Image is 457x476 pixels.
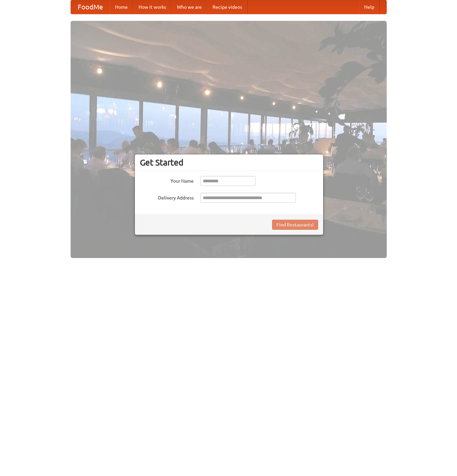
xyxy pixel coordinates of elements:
[207,0,247,14] a: Recipe videos
[140,157,318,168] h3: Get Started
[359,0,380,14] a: Help
[133,0,172,14] a: How it works
[140,193,194,201] label: Delivery Address
[272,220,318,230] button: Find Restaurants!
[71,0,110,14] a: FoodMe
[140,176,194,184] label: Your Name
[110,0,133,14] a: Home
[172,0,207,14] a: Who we are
